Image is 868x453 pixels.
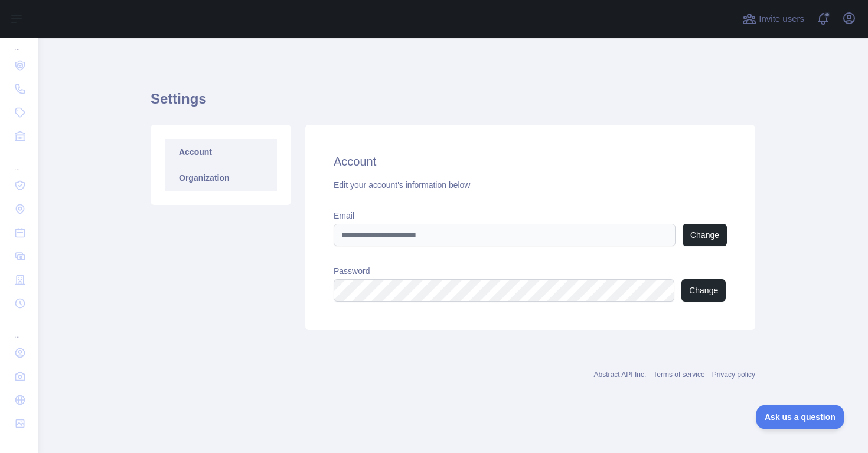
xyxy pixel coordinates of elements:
h1: Settings [151,90,755,118]
div: ... [9,149,28,173]
label: Email [334,210,727,221]
h2: Account [334,153,727,170]
button: Change [683,224,727,246]
div: Edit your account's information below [334,179,727,191]
button: Invite users [740,9,807,28]
a: Abstract API Inc. [594,371,647,379]
span: Invite users [759,12,804,26]
div: ... [9,29,28,52]
div: ... [9,316,28,340]
label: Password [334,265,727,277]
a: Privacy policy [712,371,755,379]
iframe: Toggle Customer Support [756,405,844,429]
a: Organization [165,165,277,191]
a: Terms of service [653,371,704,379]
button: Change [681,279,726,302]
a: Account [165,139,277,165]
